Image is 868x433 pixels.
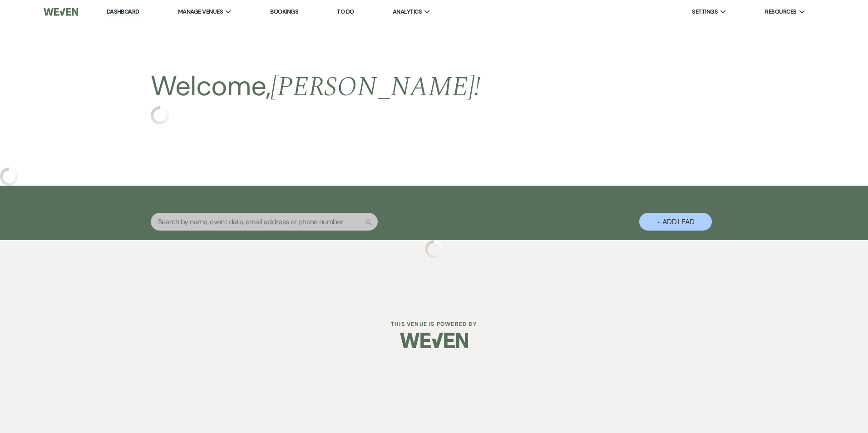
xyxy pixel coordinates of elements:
button: + Add Lead [639,213,712,231]
span: Resources [765,7,796,16]
a: To Do [337,8,354,15]
input: Search by name, event date, email address or phone number [151,213,378,231]
span: Settings [692,7,718,16]
a: Bookings [270,8,298,15]
img: loading spinner [425,240,443,258]
img: Weven Logo [400,325,468,356]
span: Manage Venues [178,7,223,16]
h2: Welcome, [151,67,481,106]
img: Weven Logo [44,2,78,21]
span: Analytics [393,7,422,16]
a: Dashboard [107,8,139,16]
span: [PERSON_NAME] ! [271,66,480,108]
img: loading spinner [151,106,169,124]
